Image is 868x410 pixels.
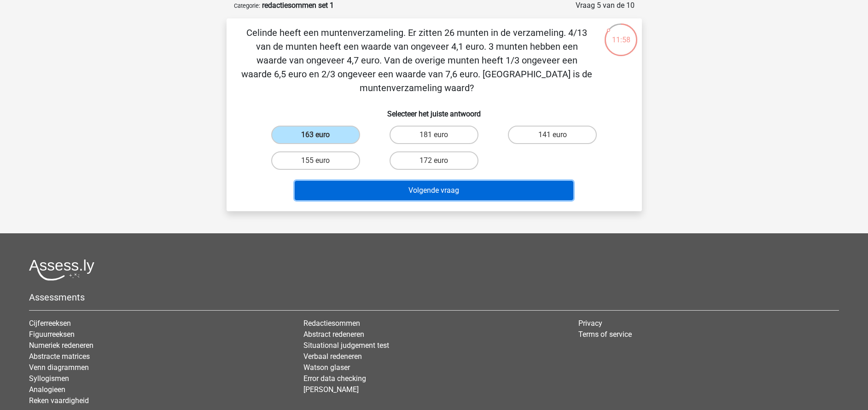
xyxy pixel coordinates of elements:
a: Cijferreeksen [29,319,71,328]
a: Reken vaardigheid [29,396,89,405]
a: Venn diagrammen [29,363,89,372]
a: [PERSON_NAME] [303,385,359,394]
h5: Assessments [29,292,839,303]
a: Abstracte matrices [29,352,90,361]
a: Situational judgement test [303,341,389,350]
small: Categorie: [234,2,260,9]
label: 141 euro [508,126,597,144]
label: 155 euro [271,151,360,170]
a: Abstract redeneren [303,330,364,339]
button: Volgende vraag [295,181,573,200]
a: Figuurreeksen [29,330,75,339]
a: Syllogismen [29,374,69,383]
a: Privacy [578,319,602,328]
img: Assessly logo [29,259,94,281]
label: 172 euro [390,151,478,170]
p: Celinde heeft een muntenverzameling. Er zitten 26 munten in de verzameling. 4/13 van de munten he... [241,26,593,95]
div: 11:58 [604,23,638,46]
strong: redactiesommen set 1 [262,1,334,10]
a: Redactiesommen [303,319,360,328]
label: 181 euro [390,126,478,144]
a: Verbaal redeneren [303,352,362,361]
a: Watson glaser [303,363,350,372]
label: 163 euro [271,126,360,144]
a: Terms of service [578,330,632,339]
a: Numeriek redeneren [29,341,93,350]
h6: Selecteer het juiste antwoord [241,102,627,118]
a: Error data checking [303,374,366,383]
a: Analogieen [29,385,65,394]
